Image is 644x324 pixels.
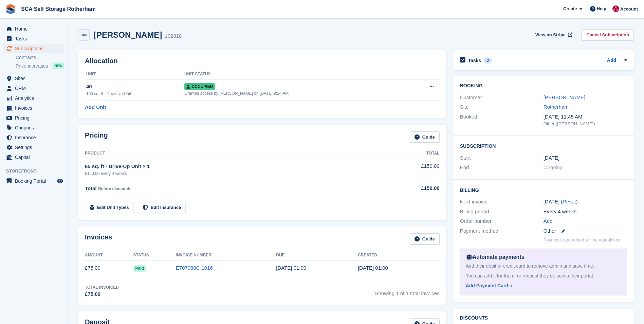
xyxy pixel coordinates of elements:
[607,57,616,65] a: Add
[85,69,184,80] th: Unit
[3,44,64,53] a: menu
[5,4,16,14] img: stora-icon-8386f47178a22dfd0bd8f6a31ec36ba5ce8667c1dd55bd0f319d3a0aa187defe.svg
[410,233,440,245] a: Guide
[3,143,64,152] a: menu
[85,284,119,290] div: Total Invoiced
[466,282,508,289] div: Add Payment Card
[563,199,576,204] a: Reset
[6,168,68,175] span: Storefront
[85,185,97,191] span: Total
[460,113,544,127] div: Booked
[544,154,559,162] time: 2025-09-11 00:00:00 UTC
[544,94,585,100] a: [PERSON_NAME]
[460,164,544,172] div: End
[466,263,621,270] div: Add their debit or credit card to remove admin and save time.
[460,316,627,321] h2: Discounts
[358,265,388,271] time: 2025-09-11 00:00:33 UTC
[533,29,574,40] a: View on Stripe
[85,233,112,245] h2: Invoices
[544,217,553,225] a: Add
[544,208,627,216] div: Every 4 weeks
[460,142,627,149] h2: Subscription
[3,152,64,162] a: menu
[3,103,64,113] a: menu
[18,3,98,15] a: SCA Self Storage Rotherham
[612,5,619,12] img: Thomas Webb
[460,186,627,193] h2: Billing
[138,202,186,213] a: Edit Insurance
[3,24,64,34] a: menu
[535,32,566,38] span: View on Stripe
[53,62,64,69] div: NEW
[3,176,64,186] a: menu
[385,184,439,192] div: £150.00
[544,113,627,121] div: [DATE] 11:45 AM
[563,5,577,12] span: Create
[544,198,627,206] div: [DATE] ( )
[56,177,64,185] a: Preview store
[460,83,627,89] h2: Booking
[85,170,385,177] div: £150.00 every 4 weeks
[375,284,440,298] span: Showing 1 of 1 total invoices
[85,131,108,143] h2: Pricing
[15,123,56,132] span: Coupons
[544,121,627,127] div: Other ([PERSON_NAME])
[98,186,131,191] span: Before discounts
[460,208,544,216] div: Billing period
[460,103,544,111] div: Site
[3,113,64,123] a: menu
[85,163,385,170] div: 65 sq. ft - Drive-Up Unit × 1
[410,131,440,143] a: Guide
[468,57,481,64] h2: Tasks
[16,54,64,61] a: Contracts
[85,104,106,111] a: Add Unit
[15,24,56,34] span: Home
[460,154,544,162] div: Start
[544,164,563,170] span: Ongoing
[86,83,184,91] div: 40
[133,250,176,261] th: Status
[15,74,56,83] span: Sites
[184,69,409,80] th: Unit Status
[544,237,621,244] p: Payment card added will be auto-linked
[460,94,544,102] div: Customer
[276,250,358,261] th: Due
[276,265,306,271] time: 2025-09-12 00:00:00 UTC
[85,148,385,159] th: Product
[3,84,64,93] a: menu
[466,253,621,261] div: Automate payments
[15,34,56,43] span: Tasks
[484,57,492,64] div: 0
[15,113,56,123] span: Pricing
[15,133,56,142] span: Insurance
[3,93,64,103] a: menu
[544,104,569,110] a: Rotherham
[85,202,134,213] a: Edit Unit Types
[85,250,133,261] th: Amount
[460,227,544,235] div: Payment method
[460,198,544,206] div: Next invoice
[466,282,619,289] a: Add Payment Card
[85,290,119,298] div: £75.00
[385,148,439,159] th: Total
[176,265,213,271] a: E707088C-1016
[3,74,64,83] a: menu
[133,265,146,272] span: Paid
[85,57,440,65] h2: Allocation
[460,217,544,225] div: Order number
[385,159,439,180] td: £150.00
[15,176,56,186] span: Booking Portal
[85,260,133,276] td: £75.00
[94,30,162,39] h2: [PERSON_NAME]
[15,152,56,162] span: Capital
[466,272,621,280] div: You can add it for them, or request they do so via their portal.
[15,93,56,103] span: Analytics
[3,133,64,142] a: menu
[582,29,634,40] a: Cancel Subscription
[184,90,409,96] div: Granted access by [PERSON_NAME] on [DATE] 9:14 AM
[3,34,64,43] a: menu
[15,103,56,113] span: Invoices
[3,123,64,132] a: menu
[15,84,56,93] span: CRM
[184,83,215,90] span: Occupied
